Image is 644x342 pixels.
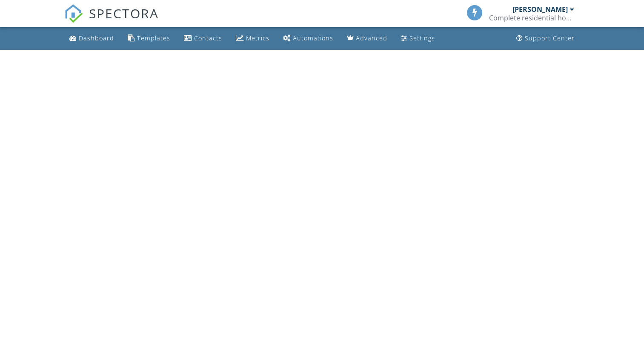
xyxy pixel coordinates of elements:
[89,4,159,22] span: SPECTORA
[293,34,333,42] div: Automations
[79,34,114,42] div: Dashboard
[64,4,83,23] img: The Best Home Inspection Software - Spectora
[525,34,575,42] div: Support Center
[512,5,568,14] div: [PERSON_NAME]
[246,34,269,42] div: Metrics
[64,11,159,29] a: SPECTORA
[280,31,337,46] a: Automations (Basic)
[513,31,578,46] a: Support Center
[66,31,117,46] a: Dashboard
[180,31,226,46] a: Contacts
[194,34,222,42] div: Contacts
[232,31,273,46] a: Metrics
[409,34,435,42] div: Settings
[356,34,387,42] div: Advanced
[343,31,391,46] a: Advanced
[124,31,174,46] a: Templates
[137,34,170,42] div: Templates
[398,31,438,46] a: Settings
[489,14,574,22] div: Complete residential home inspections LLC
